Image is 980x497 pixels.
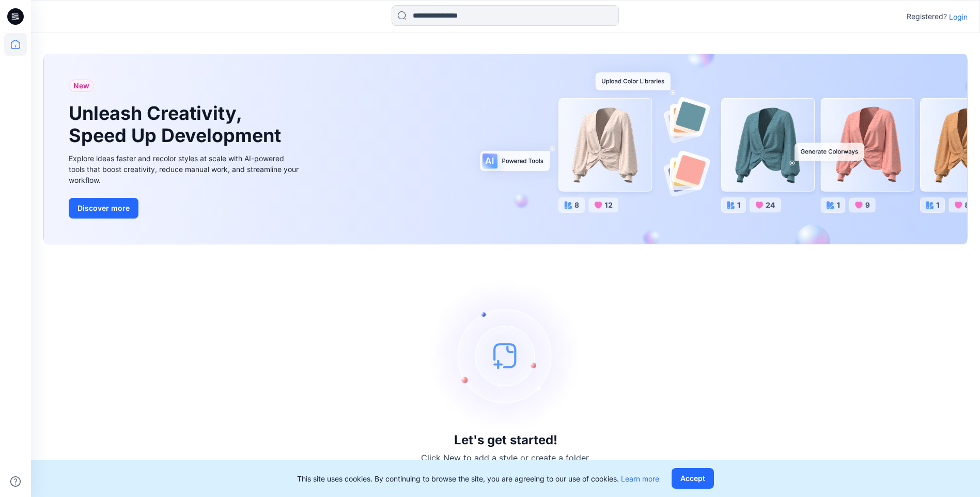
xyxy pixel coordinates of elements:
h3: Let's get started! [454,433,557,447]
p: Registered? [907,10,947,23]
a: Discover more [69,198,301,219]
p: This site uses cookies. By continuing to browse the site, you are agreeing to our use of cookies. [297,473,659,484]
span: New [73,80,89,92]
div: Explore ideas faster and recolor styles at scale with AI-powered tools that boost creativity, red... [69,153,301,185]
a: Learn more [621,474,659,483]
h1: Unleash Creativity, Speed Up Development [69,102,286,147]
p: Login [949,11,968,22]
button: Discover more [69,198,138,219]
img: empty-state-image.svg [428,278,583,433]
p: Click New to add a style or create a folder. [421,452,590,464]
button: Accept [672,468,714,489]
